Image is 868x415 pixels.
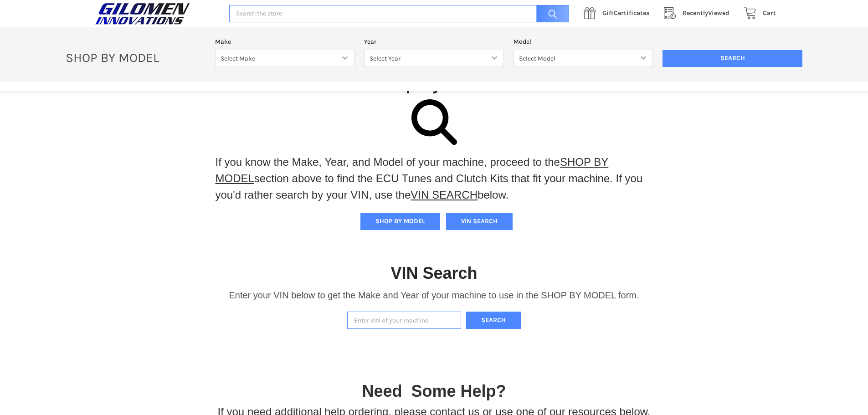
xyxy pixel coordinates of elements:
label: Make [215,37,355,46]
span: Gift [602,9,614,17]
a: Cart [739,8,776,19]
p: Enter your VIN below to get the Make and Year of your machine to use in the SHOP BY MODEL form. [229,288,639,302]
a: RecentlyViewed [659,8,739,19]
span: Certificates [602,9,649,17]
p: SHOP BY MODEL [61,50,211,66]
input: Search the store [229,5,569,23]
a: SHOP BY MODEL [216,156,609,184]
p: If you know the Make, Year, and Model of your machine, proceed to the section above to find the E... [216,154,653,203]
a: VIN SEARCH [411,189,478,201]
span: Recently [683,9,708,17]
input: Enter VIN of your machine [347,312,461,329]
p: Need Some Help? [362,379,506,404]
a: GiftCertificates [579,8,659,19]
button: SHOP BY MODEL [360,213,440,230]
button: Search [466,312,521,329]
button: VIN SEARCH [446,213,513,230]
img: GILOMEN INNOVATIONS [92,2,193,25]
input: Search [532,5,569,23]
span: Cart [763,9,776,17]
input: Search [663,50,802,67]
label: Model [514,37,653,46]
h1: VIN Search [390,263,477,283]
span: Viewed [683,9,729,17]
label: Year [364,37,504,46]
a: GILOMEN INNOVATIONS [92,2,220,25]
